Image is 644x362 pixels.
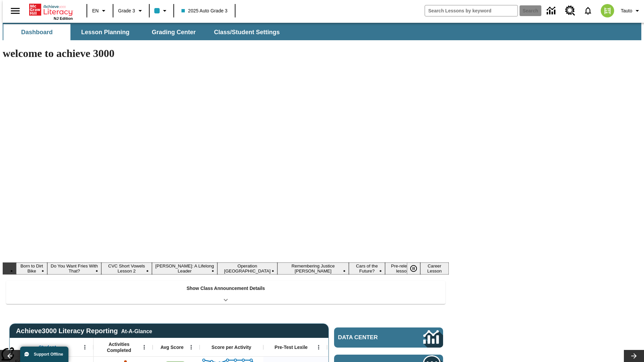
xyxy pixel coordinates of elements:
[621,7,632,14] span: Tauto
[97,341,141,353] span: Activities Completed
[16,327,152,335] span: Achieve3000 Literacy Reporting
[186,342,196,352] button: Open Menu
[601,4,614,17] img: avatar image
[140,24,207,40] button: Grading Center
[597,2,618,19] button: Select a new avatar
[3,24,286,40] div: SubNavbar
[92,7,99,14] span: EN
[420,262,449,275] button: Slide 9 Career Lesson
[334,327,443,348] a: Data Center
[314,342,324,352] button: Open Menu
[618,5,644,17] button: Profile/Settings
[186,285,265,292] p: Show Class Announcement Details
[407,262,427,275] div: Pause
[338,334,401,341] span: Data Center
[139,342,149,352] button: Open Menu
[3,23,641,40] div: SubNavbar
[277,262,349,275] button: Slide 6 Remembering Justice O'Connor
[407,262,420,275] button: Pause
[47,262,101,275] button: Slide 2 Do You Want Fries With That?
[34,352,63,357] span: Support Offline
[16,262,47,275] button: Slide 1 Born to Dirt Bike
[217,262,277,275] button: Slide 5 Operation London Bridge
[543,2,561,20] a: Data Center
[349,262,385,275] button: Slide 7 Cars of the Future?
[152,5,171,17] button: Class color is light blue. Change class color
[101,262,152,275] button: Slide 3 CVC Short Vowels Lesson 2
[160,344,183,350] span: Avg Score
[152,262,217,275] button: Slide 4 Dianne Feinstein: A Lifelong Leader
[80,342,90,352] button: Open Menu
[29,2,73,20] div: Home
[89,5,111,17] button: Language: EN, Select a language
[3,47,449,60] h1: welcome to achieve 3000
[39,344,56,350] span: Student
[624,350,644,362] button: Lesson carousel, Next
[385,262,420,275] button: Slide 8 Pre-release lesson
[118,7,135,14] span: Grade 3
[6,281,445,304] div: Show Class Announcement Details
[54,16,73,20] span: NJ Edition
[425,5,518,16] input: search field
[3,24,70,40] button: Dashboard
[20,347,68,362] button: Support Offline
[561,2,579,20] a: Resource Center, Will open in new tab
[29,3,73,16] a: Home
[72,24,139,40] button: Lesson Planning
[115,5,147,17] button: Grade: Grade 3, Select a grade
[275,344,308,350] span: Pre-Test Lexile
[121,327,152,335] div: At-A-Glance
[181,7,228,14] span: 2025 Auto Grade 3
[579,2,597,19] a: Notifications
[212,344,252,350] span: Score per Activity
[5,1,25,21] button: Open side menu
[209,24,285,40] button: Class/Student Settings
